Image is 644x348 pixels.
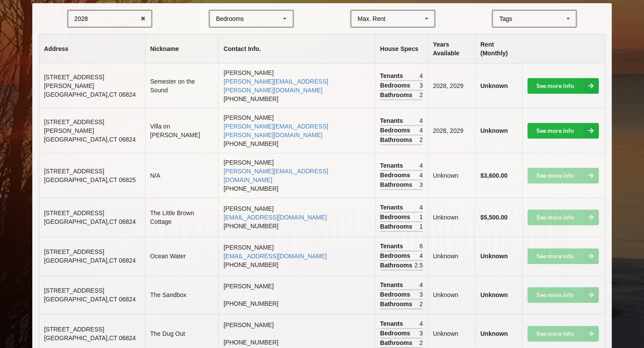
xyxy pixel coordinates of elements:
[480,82,508,89] b: Unknown
[419,222,423,231] span: 1
[380,242,405,250] span: Tenants
[380,126,412,135] span: Bedrooms
[428,153,475,198] td: Unknown
[218,198,374,237] td: [PERSON_NAME] [PHONE_NUMBER]
[44,176,136,183] span: [GEOGRAPHIC_DATA] , CT 06825
[44,257,136,264] span: [GEOGRAPHIC_DATA] , CT 06824
[223,123,328,139] a: [PERSON_NAME][EMAIL_ADDRESS][PERSON_NAME][DOMAIN_NAME]
[44,74,104,89] span: [STREET_ADDRESS][PERSON_NAME]
[380,280,405,289] span: Tenants
[419,203,423,212] span: 4
[419,71,423,80] span: 4
[223,168,328,183] a: [PERSON_NAME][EMAIL_ADDRESS][DOMAIN_NAME]
[480,330,508,337] b: Unknown
[145,34,219,64] th: Nickname
[419,161,423,170] span: 4
[145,153,219,198] td: N/A
[44,334,136,341] span: [GEOGRAPHIC_DATA] , CT 06824
[480,214,507,221] b: $5,500.00
[380,300,415,308] span: Bathrooms
[145,275,219,314] td: The Sandbox
[380,116,405,125] span: Tenants
[44,248,104,255] span: [STREET_ADDRESS]
[44,296,136,303] span: [GEOGRAPHIC_DATA] , CT 06824
[428,64,475,108] td: 2028, 2029
[419,91,423,99] span: 2
[414,261,422,270] span: 2.5
[380,213,412,221] span: Bedrooms
[419,300,423,308] span: 2
[216,16,244,22] div: Bedrooms
[419,251,423,260] span: 4
[380,91,415,99] span: Bathrooms
[380,180,415,189] span: Bathrooms
[218,34,374,64] th: Contact Info.
[380,161,405,170] span: Tenants
[380,171,412,179] span: Bedrooms
[380,338,415,347] span: Bathrooms
[480,253,508,260] b: Unknown
[218,275,374,314] td: [PERSON_NAME] [PHONE_NUMBER]
[380,261,415,270] span: Bathrooms
[39,34,145,64] th: Address
[44,326,104,333] span: [STREET_ADDRESS]
[419,116,423,125] span: 4
[218,64,374,108] td: [PERSON_NAME] [PHONE_NUMBER]
[497,14,525,24] div: Tags
[419,213,423,221] span: 1
[218,108,374,153] td: [PERSON_NAME] [PHONE_NUMBER]
[419,338,423,347] span: 2
[380,251,412,260] span: Bedrooms
[480,172,507,179] b: $3,600.00
[480,291,508,298] b: Unknown
[380,329,412,338] span: Bedrooms
[475,34,522,64] th: Rent (Monthly)
[223,78,328,94] a: [PERSON_NAME][EMAIL_ADDRESS][PERSON_NAME][DOMAIN_NAME]
[419,81,423,90] span: 3
[419,319,423,328] span: 4
[380,222,415,231] span: Bathrooms
[218,153,374,198] td: [PERSON_NAME] [PHONE_NUMBER]
[44,91,136,98] span: [GEOGRAPHIC_DATA] , CT 06824
[44,118,104,134] span: [STREET_ADDRESS][PERSON_NAME]
[218,237,374,275] td: [PERSON_NAME] [PHONE_NUMBER]
[145,198,219,237] td: The Little Brown Cottage
[145,64,219,108] td: Semester on the Sound
[223,214,327,221] a: [EMAIL_ADDRESS][DOMAIN_NAME]
[74,16,88,22] div: 2028
[44,136,136,143] span: [GEOGRAPHIC_DATA] , CT 06824
[527,123,599,139] a: See more info
[380,71,405,80] span: Tenants
[44,218,136,225] span: [GEOGRAPHIC_DATA] , CT 06824
[419,135,423,144] span: 2
[428,275,475,314] td: Unknown
[44,209,104,216] span: [STREET_ADDRESS]
[428,198,475,237] td: Unknown
[480,127,508,134] b: Unknown
[419,290,423,299] span: 3
[380,81,412,90] span: Bedrooms
[419,126,423,135] span: 4
[380,290,412,299] span: Bedrooms
[419,171,423,179] span: 4
[145,108,219,153] td: Villa on [PERSON_NAME]
[145,237,219,275] td: Ocean Water
[357,16,385,22] div: Max. Rent
[44,287,104,294] span: [STREET_ADDRESS]
[44,168,104,175] span: [STREET_ADDRESS]
[223,253,327,260] a: [EMAIL_ADDRESS][DOMAIN_NAME]
[380,135,415,144] span: Bathrooms
[380,319,405,328] span: Tenants
[419,329,423,338] span: 3
[419,242,423,250] span: 6
[428,237,475,275] td: Unknown
[419,180,423,189] span: 3
[380,203,405,212] span: Tenants
[527,78,599,94] a: See more info
[375,34,428,64] th: House Specs
[428,108,475,153] td: 2028, 2029
[428,34,475,64] th: Years Available
[419,280,423,289] span: 4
